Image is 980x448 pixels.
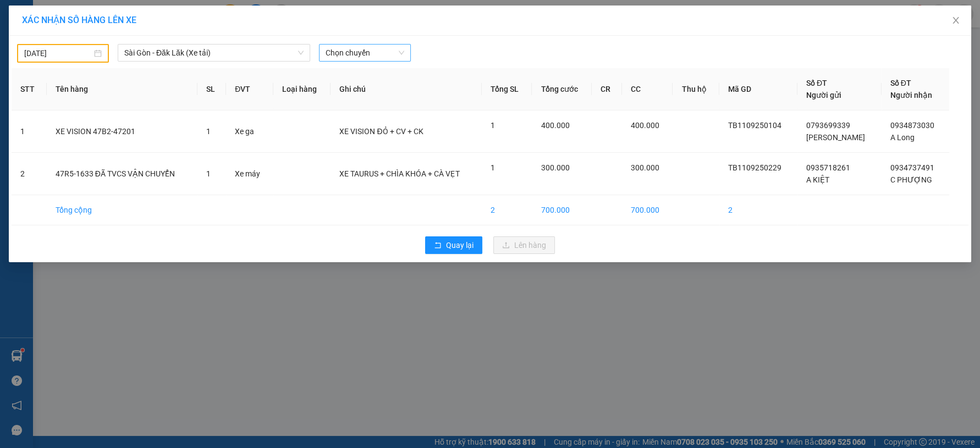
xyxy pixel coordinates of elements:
th: Loại hàng [273,68,331,110]
span: Sài Gòn - Đăk Lăk (Xe tải) [124,45,304,61]
span: Người nhận [890,91,932,99]
span: XE VISION ĐỎ + CV + CK [339,127,423,136]
td: 47R5-1633 ĐÃ TVCS VẬN CHUYỂN [47,153,197,195]
button: uploadLên hàng [493,236,555,254]
th: ĐVT [226,68,273,110]
span: 0934737491 [890,163,934,172]
td: 700.000 [532,195,592,225]
td: Xe ga [226,110,273,153]
th: Ghi chú [331,68,482,110]
th: CR [592,68,622,110]
td: 2 [719,195,797,225]
span: Quay lại [446,239,474,251]
span: 0935718261 [806,163,850,172]
button: rollbackQuay lại [425,236,482,254]
span: 400.000 [541,121,569,130]
span: XÁC NHẬN SỐ HÀNG LÊN XE [22,15,136,25]
th: CC [622,68,673,110]
span: TB1109250104 [728,121,781,130]
span: rollback [434,241,442,250]
span: XE TAURUS + CHÌA KHÓA + CÀ VẸT [339,169,459,178]
th: Thu hộ [673,68,719,110]
td: 2 [12,153,47,195]
td: 700.000 [622,195,673,225]
input: 11/09/2025 [24,47,92,59]
th: Tên hàng [47,68,197,110]
span: Chọn chuyến [326,45,404,61]
span: close [951,16,960,25]
span: 1 [491,121,495,130]
th: Mã GD [719,68,797,110]
th: Tổng cước [532,68,592,110]
th: Tổng SL [482,68,532,110]
span: [PERSON_NAME] [806,133,865,142]
span: Số ĐT [890,79,911,87]
td: Tổng cộng [47,195,197,225]
span: C PHƯỢNG [890,175,932,184]
span: 400.000 [631,121,659,130]
span: 300.000 [541,163,569,172]
span: Số ĐT [806,79,827,87]
span: 0793699339 [806,121,850,130]
span: 0934873030 [890,121,934,130]
td: Xe máy [226,153,273,195]
span: Người gửi [806,91,841,99]
span: A Long [890,133,915,142]
span: 1 [491,163,495,172]
td: XE VISION 47B2-47201 [47,110,197,153]
th: STT [12,68,47,110]
span: 1 [206,169,211,178]
span: A KIỆT [806,175,829,184]
span: 1 [206,127,211,136]
td: 2 [482,195,532,225]
td: 1 [12,110,47,153]
button: Close [940,5,971,36]
th: SL [197,68,227,110]
span: 300.000 [631,163,659,172]
span: down [298,49,304,56]
span: TB1109250229 [728,163,781,172]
